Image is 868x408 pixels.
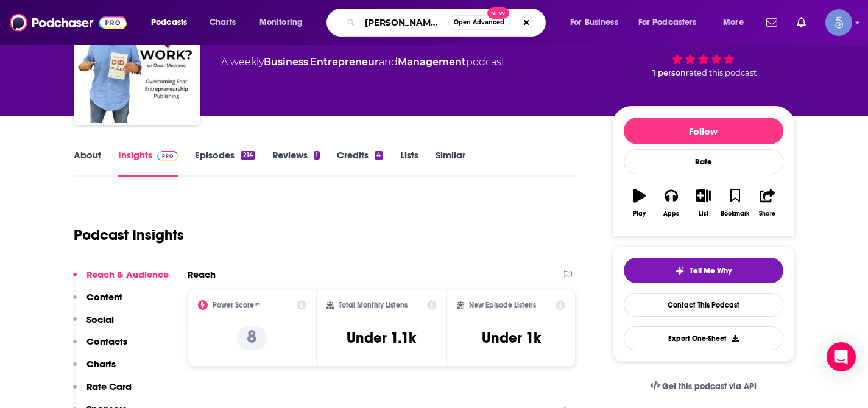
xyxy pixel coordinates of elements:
[630,13,715,32] button: open menu
[624,118,783,144] button: Follow
[251,13,319,32] button: open menu
[825,9,852,36] img: User Profile
[86,381,132,392] p: Rate Card
[339,301,408,309] h2: Total Monthly Listens
[624,258,783,283] button: tell me why sparkleTell Me Why
[10,11,127,34] img: Podchaser - Follow, Share and Rate Podcasts
[74,149,101,177] a: About
[195,149,255,177] a: Episodes214
[624,293,783,317] a: Contact This Podcast
[398,56,466,68] a: Management
[73,269,169,291] button: Reach & Audience
[662,381,757,392] span: Get this podcast via API
[759,210,775,217] div: Share
[76,1,198,123] img: What If It Did Work?
[241,151,255,160] div: 214
[723,14,744,31] span: More
[751,181,783,225] button: Share
[310,56,379,68] a: Entrepreneur
[721,210,749,217] div: Bookmark
[675,266,685,276] img: tell me why sparkle
[143,13,203,32] button: open menu
[308,56,310,68] span: ,
[400,149,418,177] a: Lists
[202,13,243,32] a: Charts
[221,55,505,69] div: A weekly podcast
[652,68,686,77] span: 1 person
[213,301,260,309] h2: Power Score™
[73,358,116,381] button: Charts
[612,10,795,85] div: 8 1 personrated this podcast
[151,14,187,31] span: Podcasts
[663,210,679,217] div: Apps
[690,266,732,276] span: Tell Me Why
[624,181,655,225] button: Play
[347,329,416,347] h3: Under 1.1k
[337,149,383,177] a: Credits4
[86,269,169,280] p: Reach & Audience
[86,358,116,370] p: Charts
[624,149,783,174] div: Rate
[570,14,618,31] span: For Business
[379,56,398,68] span: and
[73,381,132,403] button: Rate Card
[360,13,448,32] input: Search podcasts, credits, & more...
[73,314,114,336] button: Social
[259,14,303,31] span: Monitoring
[157,151,178,161] img: Podchaser Pro
[272,149,320,177] a: Reviews1
[655,181,687,225] button: Apps
[264,56,308,68] a: Business
[640,371,767,401] a: Get this podcast via API
[715,13,759,32] button: open menu
[210,14,236,31] span: Charts
[633,210,646,217] div: Play
[792,12,811,33] a: Show notifications dropdown
[314,151,320,160] div: 1
[375,151,383,160] div: 4
[469,301,536,309] h2: New Episode Listens
[86,314,114,325] p: Social
[761,12,782,33] a: Show notifications dropdown
[448,15,510,30] button: Open AdvancedNew
[825,9,852,36] span: Logged in as Spiral5-G1
[73,336,127,358] button: Contacts
[188,269,216,280] h2: Reach
[86,336,127,347] p: Contacts
[825,9,852,36] button: Show profile menu
[74,226,184,244] h1: Podcast Insights
[827,342,856,371] div: Open Intercom Messenger
[487,7,509,19] span: New
[638,14,697,31] span: For Podcasters
[118,149,178,177] a: InsightsPodchaser Pro
[562,13,633,32] button: open menu
[686,68,757,77] span: rated this podcast
[719,181,751,225] button: Bookmark
[86,291,122,303] p: Content
[237,326,267,350] p: 8
[73,291,122,314] button: Content
[338,9,557,37] div: Search podcasts, credits, & more...
[436,149,465,177] a: Similar
[482,329,541,347] h3: Under 1k
[454,19,504,26] span: Open Advanced
[699,210,708,217] div: List
[624,326,783,350] button: Export One-Sheet
[687,181,719,225] button: List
